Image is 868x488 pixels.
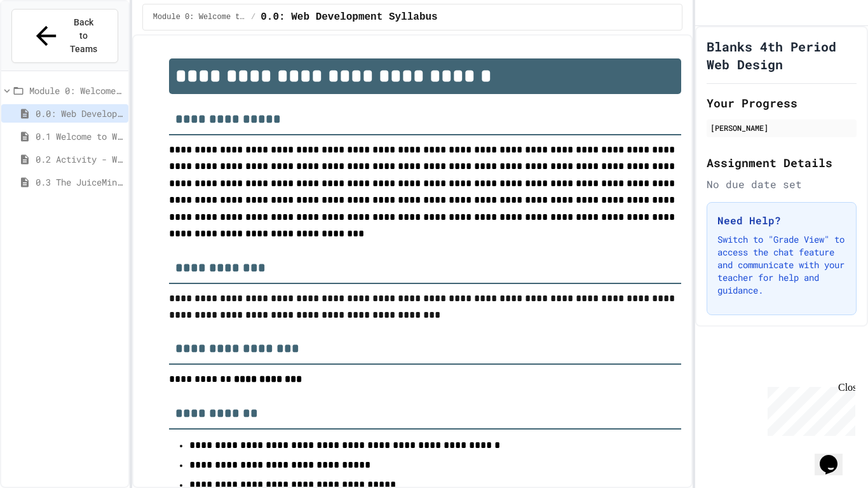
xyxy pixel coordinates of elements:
[36,175,123,189] span: 0.3 The JuiceMind IDE
[815,437,855,475] iframe: chat widget
[707,94,857,112] h2: Your Progress
[251,12,255,22] span: /
[707,154,857,172] h2: Assignment Details
[69,16,98,56] span: Back to Teams
[717,213,846,228] h3: Need Help?
[5,5,88,81] div: Chat with us now!Close
[153,12,246,22] span: Module 0: Welcome to Web Development
[36,152,123,166] span: 0.2 Activity - Web Design
[11,9,118,63] button: Back to Teams
[763,382,855,436] iframe: chat widget
[29,84,123,97] span: Module 0: Welcome to Web Development
[36,107,123,120] span: 0.0: Web Development Syllabus
[36,130,123,143] span: 0.1 Welcome to Web Development
[261,10,437,25] span: 0.0: Web Development Syllabus
[707,37,857,73] h1: Blanks 4th Period Web Design
[707,177,857,192] div: No due date set
[717,233,846,297] p: Switch to "Grade View" to access the chat feature and communicate with your teacher for help and ...
[710,122,853,133] div: [PERSON_NAME]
